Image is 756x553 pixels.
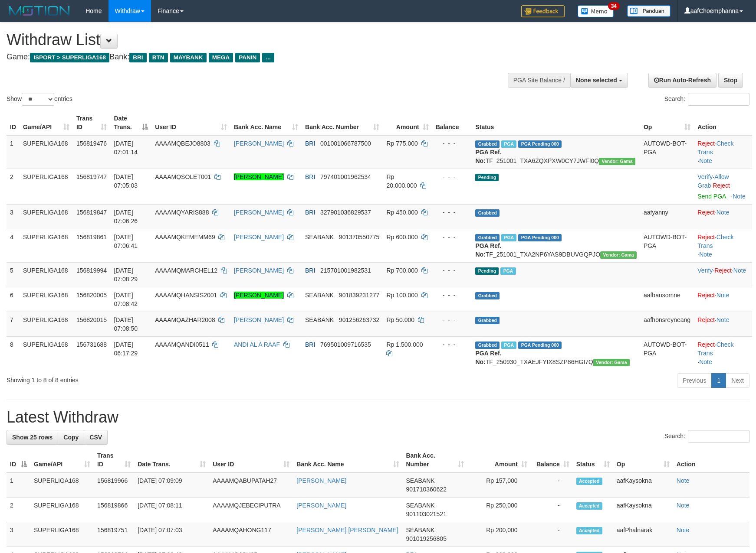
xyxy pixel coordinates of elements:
[76,209,107,216] span: 156819847
[694,229,752,262] td: · ·
[576,527,602,534] span: Accepted
[475,149,501,164] b: PGA Ref. No:
[305,209,315,216] span: BRI
[386,341,423,348] span: Rp 1.500.000
[155,173,211,180] span: AAAAMQSOLET001
[717,292,730,299] a: Note
[63,434,79,441] span: Copy
[305,292,334,299] span: SEABANK
[432,111,472,135] th: Balance
[7,53,495,62] h4: Game: Bank:
[677,477,690,484] a: Note
[436,340,469,349] div: - - -
[155,292,217,299] span: AAAAMQHANSIS2001
[475,292,500,299] span: Grabbed
[697,341,715,348] a: Reject
[76,140,107,147] span: 156819476
[694,204,752,229] td: ·
[20,287,73,312] td: SUPERLIGA168
[717,209,730,216] a: Note
[151,111,230,135] th: User ID: activate to sort column ascending
[7,31,495,49] h1: Withdraw List
[114,316,138,332] span: [DATE] 07:08:50
[12,434,53,441] span: Show 25 rows
[640,204,694,229] td: aafyanny
[436,139,469,148] div: - - -
[320,209,371,216] span: Copy 327901036829537 to clipboard
[697,234,733,249] a: Check Trans
[697,341,733,357] a: Check Trans
[576,478,602,485] span: Accepted
[386,140,417,147] span: Rp 775.000
[339,292,379,299] span: Copy 901839231277 to clipboard
[518,140,562,148] span: PGA Pending
[475,234,500,241] span: Grabbed
[7,229,20,262] td: 4
[521,5,565,17] img: Feedback.jpg
[697,140,733,156] a: Check Trans
[305,267,315,274] span: BRI
[155,341,209,348] span: AAAAMQANDI0511
[114,234,138,249] span: [DATE] 07:06:41
[613,522,673,547] td: aafPhalnarak
[20,262,73,287] td: SUPERLIGA168
[305,140,315,147] span: BRI
[501,342,516,349] span: Marked by aafromsomean
[648,73,717,88] a: Run Auto-Refresh
[305,341,315,348] span: BRI
[114,341,138,357] span: [DATE] 06:17:29
[673,448,749,472] th: Action
[209,498,293,522] td: AAAAMQJEBECIPUTRA
[114,173,138,189] span: [DATE] 07:05:03
[155,316,215,323] span: AAAAMQAZHAR2008
[467,472,531,498] td: Rp 157,000
[467,498,531,522] td: Rp 250,000
[134,448,209,472] th: Date Trans.: activate to sort column ascending
[234,341,280,348] a: ANDI AL A RAAF
[7,522,30,547] td: 3
[386,209,417,216] span: Rp 450.000
[296,477,346,484] a: [PERSON_NAME]
[694,312,752,336] td: ·
[467,522,531,547] td: Rp 200,000
[599,158,635,165] span: Vendor URL: https://trx31.1velocity.biz
[58,430,84,445] a: Copy
[694,135,752,169] td: · ·
[20,229,73,262] td: SUPERLIGA168
[475,267,499,275] span: Pending
[677,373,712,388] a: Previous
[7,336,20,370] td: 8
[155,140,210,147] span: AAAAMQBEJO8803
[234,209,284,216] a: [PERSON_NAME]
[500,267,516,275] span: Marked by aafromsomean
[475,174,499,181] span: Pending
[20,135,73,169] td: SUPERLIGA168
[20,336,73,370] td: SUPERLIGA168
[697,234,715,241] a: Reject
[110,111,151,135] th: Date Trans.: activate to sort column descending
[386,234,417,241] span: Rp 600.000
[677,527,690,533] a: Note
[20,169,73,204] td: SUPERLIGA168
[339,234,379,241] span: Copy 901370550775 to clipboard
[76,316,107,323] span: 156820015
[30,498,94,522] td: SUPERLIGA168
[531,522,573,547] td: -
[436,172,469,181] div: - - -
[320,173,371,180] span: Copy 797401001962534 to clipboard
[134,498,209,522] td: [DATE] 07:08:11
[733,267,746,274] a: Note
[472,135,640,169] td: TF_251001_TXA6ZQXPXW0CY7JWFI0Q
[7,472,30,498] td: 1
[114,140,138,156] span: [DATE] 07:01:14
[209,448,293,472] th: User ID: activate to sort column ascending
[688,430,749,443] input: Search:
[134,522,209,547] td: [DATE] 07:07:03
[608,2,620,10] span: 34
[7,430,58,445] a: Show 25 rows
[518,234,562,241] span: PGA Pending
[76,173,107,180] span: 156819747
[7,262,20,287] td: 5
[640,135,694,169] td: AUTOWD-BOT-PGA
[531,498,573,522] td: -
